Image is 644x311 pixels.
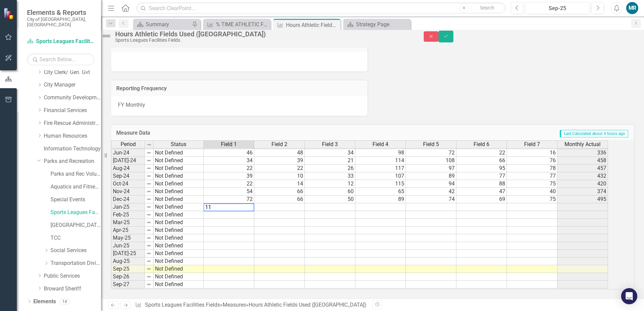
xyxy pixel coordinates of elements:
[115,30,410,38] div: Hours Athletic Fields Used ([GEOGRAPHIC_DATA])
[254,180,305,188] td: 14
[204,149,254,157] td: 46
[154,250,204,257] td: Not Defined
[525,2,590,14] button: Sep-25
[115,38,410,43] div: Sports Leagues Facilities Fields
[621,288,637,304] div: Open Intercom Messenger
[51,260,101,267] a: Transportation Division
[27,16,94,28] small: City of [GEOGRAPHIC_DATA], [GEOGRAPHIC_DATA]
[249,302,366,308] div: Hours Athletic Fields Used ([GEOGRAPHIC_DATA])
[111,196,145,203] td: Dec-24
[111,96,367,116] div: FY Monthly
[154,211,204,219] td: Not Defined
[154,219,204,227] td: Not Defined
[507,149,557,157] td: 16
[116,85,362,92] h3: Reporting Frequency
[146,274,152,279] img: 8DAGhfEEPCf229AAAAAElFTkSuQmCC
[557,172,608,180] td: 432
[254,165,305,172] td: 22
[626,2,638,14] button: MR
[111,242,145,250] td: Jun-25
[204,180,254,188] td: 22
[355,172,406,180] td: 107
[111,250,145,257] td: [DATE]-25
[33,298,56,306] a: Elements
[507,196,557,203] td: 75
[146,243,152,248] img: 8DAGhfEEPCf229AAAAAElFTkSuQmCC
[471,3,504,13] button: Search
[204,196,254,203] td: 72
[355,165,406,172] td: 117
[355,157,406,165] td: 114
[51,234,101,242] a: TCC
[111,257,145,265] td: Aug-25
[27,8,94,16] span: Elements & Reports
[507,180,557,188] td: 75
[171,141,186,147] span: Status
[146,20,190,29] div: Summary
[204,188,254,196] td: 54
[205,20,269,29] a: % TIME ATHLETIC FIELDS IN USE (Phoenix benchmark)
[154,273,204,281] td: Not Defined
[101,31,112,41] img: Not Defined
[286,21,339,29] div: Hours Athletic Fields Used ([GEOGRAPHIC_DATA])
[271,141,287,147] span: Field 2
[44,285,101,293] a: Broward Sheriff
[111,211,145,219] td: Feb-25
[154,180,204,188] td: Not Defined
[135,301,367,309] div: » »
[528,4,587,12] div: Sep-25
[44,94,101,102] a: Community Development
[51,170,101,178] a: Parks and Rec Volunteers
[44,107,101,114] a: Financial Services
[135,20,190,29] a: Summary
[146,258,152,264] img: 8DAGhfEEPCf229AAAAAElFTkSuQmCC
[154,265,204,273] td: Not Defined
[204,157,254,165] td: 34
[111,234,145,242] td: May-25
[406,188,456,196] td: 42
[111,172,145,180] td: Sep-24
[204,172,254,180] td: 39
[355,180,406,188] td: 115
[305,157,355,165] td: 21
[204,165,254,172] td: 22
[406,165,456,172] td: 97
[154,203,204,211] td: Not Defined
[146,181,152,186] img: 8DAGhfEEPCf229AAAAAElFTkSuQmCC
[121,141,136,147] span: Period
[111,265,145,273] td: Sep-25
[44,132,101,140] a: Human Resources
[456,157,507,165] td: 66
[3,8,15,20] img: ClearPoint Strategy
[423,141,439,147] span: Field 5
[254,149,305,157] td: 48
[111,203,145,211] td: Jan-25
[406,172,456,180] td: 89
[355,196,406,203] td: 89
[254,172,305,180] td: 10
[154,165,204,172] td: Not Defined
[51,221,101,229] a: [GEOGRAPHIC_DATA]
[345,20,409,29] a: Strategy Page
[111,157,145,165] td: [DATE]-24
[146,282,152,287] img: 8DAGhfEEPCf229AAAAAElFTkSuQmCC
[456,172,507,180] td: 77
[524,141,540,147] span: Field 7
[154,157,204,165] td: Not Defined
[154,188,204,196] td: Not Defined
[111,227,145,234] td: Apr-25
[507,172,557,180] td: 77
[146,204,152,210] img: 8DAGhfEEPCf229AAAAAElFTkSuQmCC
[254,188,305,196] td: 66
[507,157,557,165] td: 76
[565,141,601,147] span: Monthly Actual
[557,180,608,188] td: 420
[406,180,456,188] td: 94
[146,266,152,272] img: 8DAGhfEEPCf229AAAAAElFTkSuQmCC
[116,130,285,136] h3: Measure Data
[44,158,101,165] a: Parks and Recreation
[305,149,355,157] td: 34
[146,228,152,233] img: 8DAGhfEEPCf229AAAAAElFTkSuQmCC
[145,302,220,308] a: Sports Leagues Facilities Fields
